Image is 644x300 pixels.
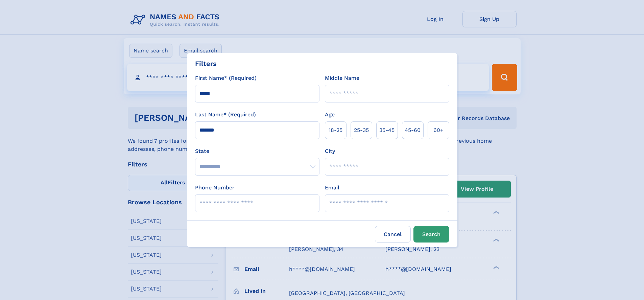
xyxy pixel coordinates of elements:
[413,226,449,243] button: Search
[325,184,339,192] label: Email
[329,126,342,134] span: 18‑25
[325,74,359,82] label: Middle Name
[195,111,256,119] label: Last Name* (Required)
[195,74,257,82] label: First Name* (Required)
[375,226,411,243] label: Cancel
[325,111,335,119] label: Age
[195,147,319,155] label: State
[379,126,395,134] span: 35‑45
[354,126,369,134] span: 25‑35
[433,126,444,134] span: 60+
[405,126,421,134] span: 45‑60
[195,184,235,192] label: Phone Number
[195,59,217,69] div: Filters
[325,147,335,155] label: City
